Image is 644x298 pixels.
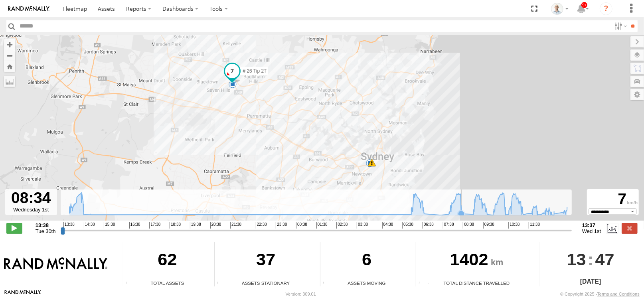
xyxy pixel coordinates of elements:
[529,222,540,229] span: 11:38
[4,76,15,87] label: Measure
[402,222,413,229] span: 05:38
[600,2,612,15] i: ?
[8,6,49,12] img: rand-logo.svg
[296,222,307,229] span: 00:38
[443,222,454,229] span: 07:38
[243,68,267,74] span: # 26 Tip 2T
[336,222,348,229] span: 02:38
[382,222,393,229] span: 04:38
[582,222,601,228] strong: 13:37
[286,292,316,296] div: Version: 309.01
[320,280,332,286] div: Total number of assets current in transit.
[123,280,211,286] div: Total Assets
[104,222,115,229] span: 15:38
[4,39,15,50] button: Zoom in
[540,277,641,286] div: [DATE]
[508,222,520,229] span: 10:38
[597,292,640,296] a: Terms and Conditions
[84,222,95,229] span: 14:38
[170,222,181,229] span: 18:38
[129,222,140,229] span: 16:38
[366,159,374,167] div: 7
[630,89,644,100] label: Map Settings
[582,228,601,234] span: Wed 1st Oct 2025
[6,223,22,233] label: Play/Stop
[215,242,317,280] div: 37
[4,61,15,72] button: Zoom Home
[560,292,640,296] div: © Copyright 2025 -
[622,223,638,233] label: Close
[483,222,494,229] span: 09:38
[316,222,328,229] span: 01:38
[123,280,135,286] div: Total number of Enabled Assets
[611,20,628,32] label: Search Filter Options
[540,242,641,276] div: :
[36,228,56,234] span: Tue 30th Sep 2025
[4,257,107,271] img: Rand McNally
[416,280,428,286] div: Total distance travelled by all assets within specified date range and applied filters
[215,280,227,286] div: Total number of assets current stationary.
[210,222,221,229] span: 20:38
[229,80,237,88] div: 5
[215,280,317,286] div: Assets Stationary
[320,280,413,286] div: Assets Moving
[256,222,267,229] span: 22:38
[123,242,211,280] div: 62
[463,222,474,229] span: 08:38
[416,280,537,286] div: Total Distance Travelled
[36,222,56,228] strong: 13:38
[548,3,571,15] div: Kurt Byers
[4,50,15,61] button: Zoom out
[276,222,287,229] span: 23:38
[149,222,160,229] span: 17:38
[4,290,41,298] a: Visit our Website
[567,242,586,276] span: 13
[416,242,537,280] div: 1402
[588,190,638,208] div: 7
[595,242,614,276] span: 47
[230,222,241,229] span: 21:38
[320,242,413,280] div: 6
[357,222,368,229] span: 03:38
[190,222,201,229] span: 19:38
[63,222,75,229] span: 13:38
[423,222,434,229] span: 06:38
